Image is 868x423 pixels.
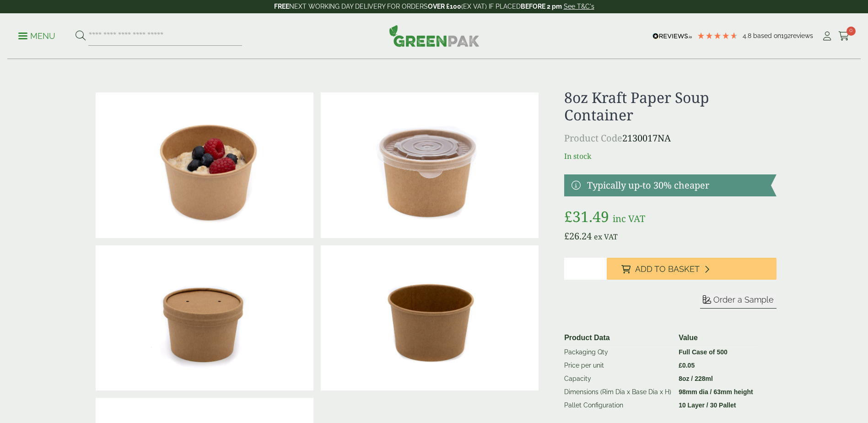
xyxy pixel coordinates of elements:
[594,232,618,242] span: ex VAT
[521,3,562,10] strong: BEFORE 2 pm
[613,212,645,225] span: inc VAT
[679,362,682,369] span: £
[679,348,728,356] strong: Full Case of 500
[700,294,776,309] button: Order a Sample
[564,89,776,124] h1: 8oz Kraft Paper Soup Container
[321,92,539,238] img: Kraft 8oz With Plastic Lid
[561,345,675,359] td: Packaging Qty
[18,31,55,40] a: Menu
[564,3,594,10] a: See T&C's
[679,375,713,382] strong: 8oz / 228ml
[561,385,675,399] td: Dimensions (Rim Dia x Base Dia x H)
[321,245,539,391] img: Kraft 8oz
[389,25,480,47] img: GreenPak Supplies
[838,29,850,43] a: 0
[18,31,55,42] p: Menu
[561,399,675,412] td: Pallet Configuration
[564,132,622,144] span: Product Code
[564,206,572,226] span: £
[96,92,313,238] img: Kraft 8oz With Porridge
[564,230,592,242] bdi: 26.24
[679,401,736,409] strong: 10 Layer / 30 Pallet
[791,32,813,39] span: reviews
[564,230,569,242] span: £
[679,362,695,369] bdi: 0.05
[564,206,609,226] bdi: 31.49
[428,3,461,10] strong: OVER £100
[753,32,781,39] span: Based on
[838,32,850,41] i: Cart
[561,331,675,346] th: Product Data
[561,372,675,385] td: Capacity
[96,245,313,391] img: Kraft 8oz With Cardboard Lid
[679,388,753,396] strong: 98mm dia / 63mm height
[675,331,757,346] th: Value
[846,27,856,36] span: 0
[274,3,289,10] strong: FREE
[781,32,791,39] span: 192
[713,295,774,304] span: Order a Sample
[652,33,692,39] img: REVIEWS.io
[564,131,776,145] p: 2130017NA
[743,32,753,39] span: 4.8
[635,264,700,274] span: Add to Basket
[821,32,833,41] i: My Account
[564,151,776,162] p: In stock
[561,359,675,372] td: Price per unit
[607,258,776,280] button: Add to Basket
[697,32,738,40] div: 4.8 Stars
